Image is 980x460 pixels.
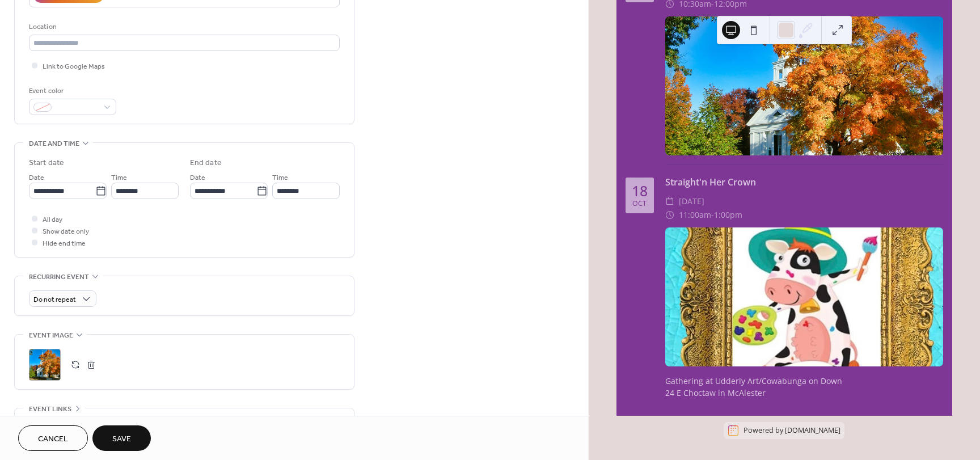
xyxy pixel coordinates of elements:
[785,425,840,435] a: [DOMAIN_NAME]
[15,408,354,432] div: •••
[190,172,205,184] span: Date
[29,85,114,97] div: Event color
[711,208,714,222] span: -
[29,403,71,415] span: Event links
[33,293,76,306] span: Do not repeat
[714,208,742,222] span: 1:00pm
[111,172,127,184] span: Time
[29,138,79,150] span: Date and time
[679,195,704,208] span: [DATE]
[38,433,68,445] span: Cancel
[43,61,105,73] span: Link to Google Maps
[29,271,89,283] span: Recurring event
[679,208,711,222] span: 11:00am
[665,208,674,222] div: ​
[29,172,44,184] span: Date
[43,214,62,226] span: All day
[43,238,86,250] span: Hide end time
[29,157,64,169] div: Start date
[272,172,288,184] span: Time
[92,425,151,451] button: Save
[43,226,89,238] span: Show date only
[665,195,674,208] div: ​
[665,375,943,399] div: Gathering at Udderly Art/Cowabunga on Down 24 E Choctaw in McAlester
[29,349,61,381] div: ;
[744,425,840,435] div: Powered by
[665,175,943,189] div: Straight'n Her Crown
[632,200,647,208] div: Oct
[112,433,131,445] span: Save
[18,425,88,451] button: Cancel
[29,21,337,33] div: Location
[632,184,648,198] div: 18
[190,157,222,169] div: End date
[29,330,73,341] span: Event image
